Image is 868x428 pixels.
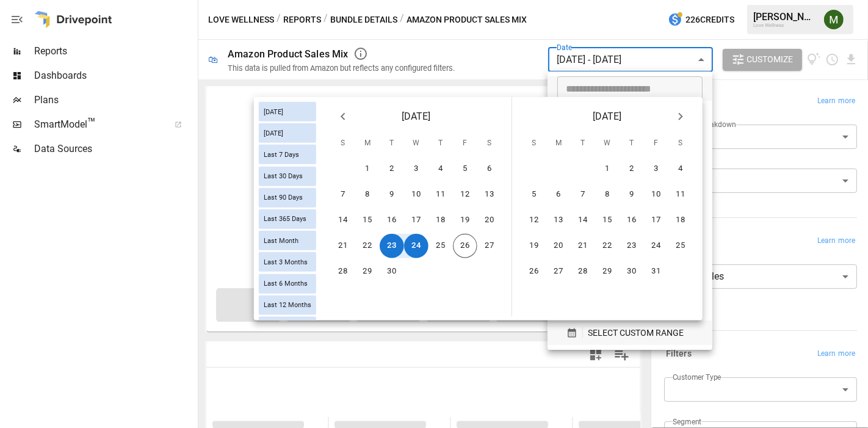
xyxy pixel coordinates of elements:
button: 7 [571,183,595,207]
button: 30 [620,259,644,284]
button: 14 [571,208,595,233]
button: 11 [668,183,693,207]
button: 21 [331,234,355,258]
button: 16 [380,208,404,233]
button: Next month [668,104,693,129]
button: Previous month [331,104,355,129]
span: Tuesday [572,131,594,156]
button: 27 [546,259,571,284]
button: 28 [331,259,355,284]
span: SELECT CUSTOM RANGE [588,325,684,341]
button: 3 [404,157,429,181]
button: 22 [355,234,380,258]
button: 22 [595,234,620,258]
button: 6 [546,183,571,207]
button: 5 [522,183,546,207]
span: [DATE] [259,129,288,137]
div: Last Month [259,231,316,250]
span: Monday [356,131,378,156]
button: 10 [404,183,429,207]
button: 12 [522,208,546,233]
button: 3 [644,157,668,181]
button: 9 [620,183,644,207]
button: 15 [595,208,620,233]
div: Last 12 Months [259,295,316,314]
button: 28 [571,259,595,284]
div: Last 365 Days [259,209,316,229]
span: [DATE] [259,107,288,115]
span: Last 3 Months [259,258,313,266]
button: 5 [453,157,477,181]
button: 25 [668,234,693,258]
button: 19 [453,208,477,233]
button: 24 [404,234,429,258]
button: 9 [380,183,404,207]
div: Last 30 Days [259,166,316,186]
span: Saturday [479,131,501,156]
button: 26 [453,234,477,258]
div: [DATE] [259,102,316,122]
button: 17 [404,208,429,233]
div: Last 3 Months [259,252,316,272]
button: 18 [668,208,693,233]
button: 2 [620,157,644,181]
div: [DATE] [259,123,316,143]
span: Thursday [430,131,452,156]
button: 13 [546,208,571,233]
span: Thursday [621,131,643,156]
span: Wednesday [596,131,618,156]
button: 16 [620,208,644,233]
button: 21 [571,234,595,258]
button: SELECT CUSTOM RANGE [557,321,703,345]
span: Last 7 Days [259,151,304,159]
button: 7 [331,183,355,207]
button: 24 [644,234,668,258]
div: Last 7 Days [259,145,316,164]
button: 27 [477,234,502,258]
button: 8 [595,183,620,207]
button: 4 [429,157,453,181]
button: 20 [477,208,502,233]
button: 6 [477,157,502,181]
span: Last Month [259,236,303,244]
button: 13 [477,183,502,207]
span: Last 30 Days [259,172,308,180]
span: Wednesday [405,131,427,156]
button: 19 [522,234,546,258]
span: Monday [548,131,570,156]
div: Last 6 Months [259,274,316,293]
span: Saturday [670,131,692,156]
span: Sunday [332,131,354,156]
button: 15 [355,208,380,233]
span: [DATE] [402,108,430,125]
button: 1 [355,157,380,181]
button: 23 [380,234,404,258]
button: 2 [380,157,404,181]
span: Sunday [523,131,545,156]
button: 12 [453,183,477,207]
button: 29 [595,259,620,284]
button: 4 [668,157,693,181]
button: 25 [429,234,453,258]
button: 10 [644,183,668,207]
button: 31 [644,259,668,284]
button: 17 [644,208,668,233]
button: 20 [546,234,571,258]
span: Last 6 Months [259,280,313,288]
div: Last Year [259,317,316,336]
button: 8 [355,183,380,207]
button: 18 [429,208,453,233]
span: Friday [645,131,667,156]
span: Friday [454,131,476,156]
span: Last 365 Days [259,215,311,223]
span: Last 12 Months [259,301,316,309]
button: 29 [355,259,380,284]
button: 30 [380,259,404,284]
span: Tuesday [381,131,403,156]
span: Last 90 Days [259,194,308,201]
div: Last 90 Days [259,187,316,207]
button: 14 [331,208,355,233]
span: [DATE] [593,108,621,125]
button: 1 [595,157,620,181]
button: 23 [620,234,644,258]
